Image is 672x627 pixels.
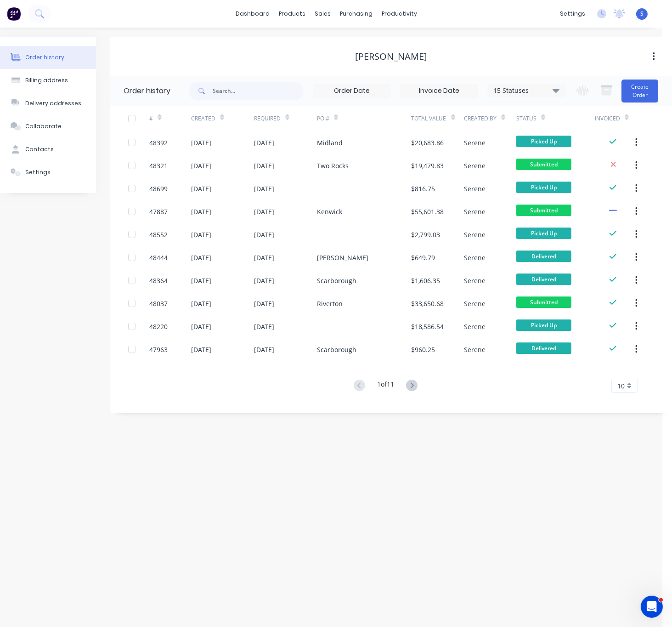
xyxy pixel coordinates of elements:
div: Status [516,106,595,131]
button: Create Order [621,80,658,103]
div: sales [310,7,335,21]
div: purchasing [335,7,377,21]
div: [DATE] [254,276,274,285]
div: $649.79 [412,253,435,262]
input: Invoice Date [401,84,478,98]
div: Contacts [25,145,54,154]
div: 47887 [149,207,168,217]
div: [DATE] [191,161,211,171]
div: Order history [25,53,64,62]
div: 48392 [149,138,168,148]
div: [DATE] [191,322,211,331]
div: 48552 [149,230,168,239]
div: $20,683.86 [412,138,444,148]
div: Total Value [412,114,446,123]
img: Factory [7,7,21,21]
div: Invoiced [595,106,637,131]
div: Riverton [317,299,343,308]
span: Submitted [516,205,571,216]
div: $960.25 [412,345,435,354]
div: Scarborough [317,345,356,354]
div: [DATE] [254,230,274,239]
div: Serene [464,184,486,194]
div: Serene [464,299,486,308]
div: [DATE] [191,207,211,217]
div: [DATE] [254,253,274,262]
div: Created By [464,114,497,123]
span: Submitted [516,159,571,170]
div: [DATE] [254,207,274,217]
div: 1 of 11 [377,379,394,393]
div: [DATE] [254,161,274,171]
div: 48444 [149,253,168,262]
div: [PERSON_NAME] [317,253,368,262]
div: $816.75 [412,184,435,194]
div: [PERSON_NAME] [355,51,427,62]
div: Created By [464,106,516,131]
div: [DATE] [191,253,211,262]
div: Required [254,106,317,131]
span: Submitted [516,296,571,308]
span: Picked Up [516,136,571,147]
div: Serene [464,161,486,171]
span: S [640,10,644,18]
div: Created [191,114,215,123]
div: Created [191,106,254,131]
div: Midland [317,138,343,148]
div: Required [254,114,281,123]
div: [DATE] [254,299,274,308]
div: Total Value [412,106,464,131]
div: [DATE] [191,276,211,285]
div: Serene [464,253,486,262]
span: Picked Up [516,182,571,193]
div: [DATE] [191,184,211,194]
div: [DATE] [191,299,211,308]
div: Scarborough [317,276,356,285]
div: 48364 [149,276,168,285]
input: Search... [213,82,304,100]
div: [DATE] [191,230,211,239]
div: Order history [124,85,170,97]
div: productivity [377,7,422,21]
div: $19,479.83 [412,161,444,171]
div: products [274,7,310,21]
div: $1,606.35 [412,276,440,285]
div: Serene [464,138,486,148]
div: Billing address [25,76,68,85]
iframe: Intercom live chat [641,596,663,618]
span: Delivered [516,274,571,285]
span: Picked Up [516,228,571,239]
div: Two Rocks [317,161,349,171]
div: Serene [464,276,486,285]
div: Collaborate [25,122,62,131]
div: [DATE] [254,138,274,148]
div: $2,799.03 [412,230,440,239]
div: $33,650.68 [412,299,444,308]
div: $55,601.38 [412,207,444,217]
div: [DATE] [254,322,274,331]
div: [DATE] [191,345,211,354]
div: Serene [464,345,486,354]
div: 48321 [149,161,168,171]
div: # [149,114,153,123]
a: dashboard [231,7,274,21]
span: Delivered [516,342,571,354]
div: Kenwick [317,207,342,217]
div: 48699 [149,184,168,194]
span: Picked Up [516,319,571,331]
span: Delivered [516,251,571,262]
div: 48220 [149,322,168,331]
div: Serene [464,230,486,239]
span: 10 [617,381,625,391]
div: PO # [317,114,329,123]
div: $18,586.54 [412,322,444,331]
div: Serene [464,322,486,331]
div: [DATE] [254,184,274,194]
div: [DATE] [191,138,211,148]
input: Order Date [313,84,390,98]
div: 48037 [149,299,168,308]
div: 47963 [149,345,168,354]
div: Serene [464,207,486,217]
div: Status [516,114,536,123]
div: Delivery addresses [25,99,81,108]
